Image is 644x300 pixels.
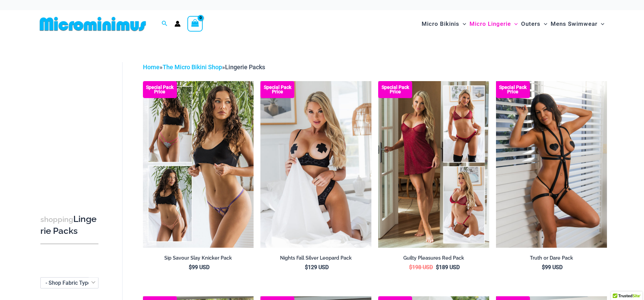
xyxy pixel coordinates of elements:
[260,255,371,261] h2: Nights Fall Silver Leopard Pack
[436,264,439,270] span: $
[260,255,371,264] a: Nights Fall Silver Leopard Pack
[409,264,412,270] span: $
[260,81,371,247] img: Nights Fall Silver Leopard 1036 Bra 6046 Thong 09v2
[143,255,254,264] a: Sip Savour Slay Knicker Pack
[143,63,160,71] a: Home
[40,57,102,192] iframe: TrustedSite Certified
[37,16,149,32] img: MM SHOP LOGO FLAT
[40,213,98,237] h3: Lingerie Packs
[468,14,519,34] a: Micro LingerieMenu ToggleMenu Toggle
[378,81,489,247] a: Guilty Pleasures Red Collection Pack F Guilty Pleasures Red Collection Pack BGuilty Pleasures Red...
[496,255,607,264] a: Truth or Dare Pack
[260,85,294,94] b: Special Pack Price
[470,15,511,33] span: Micro Lingerie
[187,16,203,32] a: View Shopping Cart, empty
[143,255,254,261] h2: Sip Savour Slay Knicker Pack
[549,14,606,34] a: Mens SwimwearMenu ToggleMenu Toggle
[542,264,563,270] bdi: 99 USD
[540,15,547,33] span: Menu Toggle
[496,255,607,261] h2: Truth or Dare Pack
[436,264,460,270] bdi: 189 USD
[225,63,265,71] span: Lingerie Packs
[409,264,433,270] bdi: 198 USD
[143,63,265,71] span: » »
[45,280,91,286] span: - Shop Fabric Type
[41,278,98,288] span: - Shop Fabric Type
[496,81,607,247] img: Truth or Dare Black 1905 Bodysuit 611 Micro 07
[305,264,329,270] bdi: 129 USD
[597,15,604,33] span: Menu Toggle
[378,81,489,247] img: Guilty Pleasures Red Collection Pack F
[521,15,540,33] span: Outers
[40,277,98,288] span: - Shop Fabric Type
[459,15,466,33] span: Menu Toggle
[162,20,168,28] a: Search icon link
[174,21,181,27] a: Account icon link
[143,81,254,247] img: Collection Pack (9)
[511,15,518,33] span: Menu Toggle
[260,81,371,247] a: Nights Fall Silver Leopard 1036 Bra 6046 Thong 09v2 Nights Fall Silver Leopard 1036 Bra 6046 Thon...
[143,85,177,94] b: Special Pack Price
[496,85,530,94] b: Special Pack Price
[189,264,209,270] bdi: 99 USD
[163,63,222,71] a: The Micro Bikini Shop
[551,15,597,33] span: Mens Swimwear
[40,215,73,224] span: shopping
[519,14,549,34] a: OutersMenu ToggleMenu Toggle
[422,15,459,33] span: Micro Bikinis
[305,264,308,270] span: $
[143,81,254,247] a: Collection Pack (9) Collection Pack b (5)Collection Pack b (5)
[378,85,412,94] b: Special Pack Price
[420,14,468,34] a: Micro BikinisMenu ToggleMenu Toggle
[419,13,607,35] nav: Site Navigation
[378,255,489,261] h2: Guilty Pleasures Red Pack
[189,264,192,270] span: $
[378,255,489,264] a: Guilty Pleasures Red Pack
[496,81,607,247] a: Truth or Dare Black 1905 Bodysuit 611 Micro 07 Truth or Dare Black 1905 Bodysuit 611 Micro 06Trut...
[542,264,545,270] span: $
